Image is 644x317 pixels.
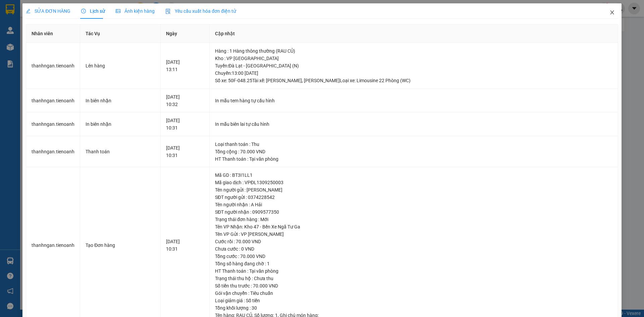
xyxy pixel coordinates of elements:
span: picture [116,9,120,13]
div: Hàng : 1 Hàng thông thường (RAU CỦ) [215,47,612,55]
th: Cập nhật [210,24,618,43]
span: Yêu cầu xuất hóa đơn điện tử [165,8,236,14]
div: [DATE] 10:31 [166,144,204,159]
div: Thanh toán [86,148,155,155]
span: SỬA ĐƠN HÀNG [26,8,70,14]
div: In biên nhận [86,97,155,104]
img: icon [165,9,171,14]
div: Số tiền thu trước : 70.000 VND [215,282,612,289]
td: thanhngan.tienoanh [26,112,80,136]
span: Lịch sử [81,8,105,14]
div: Tuyến : Đà Lạt - [GEOGRAPHIC_DATA] (N) Chuyến: 13:00 [DATE] Số xe: 50F-048.25 Tài xế: [PERSON_NAM... [215,62,612,84]
td: thanhngan.tienoanh [26,136,80,167]
div: Trạng thái thu hộ : Chưa thu [215,275,612,282]
th: Ngày [161,24,210,43]
div: Trạng thái đơn hàng : Mới [215,216,612,223]
span: Ảnh kiện hàng [116,8,155,14]
div: Cước rồi : 70.000 VND [215,238,612,245]
div: SĐT người nhận : 0909577350 [215,208,612,216]
div: SĐT người gửi : 0374228542 [215,194,612,201]
div: [DATE] 10:31 [166,117,204,131]
div: HT Thanh toán : Tại văn phòng [215,155,612,163]
div: Tên người gửi : [PERSON_NAME] [215,186,612,194]
button: Close [603,3,622,22]
div: Tên VP Gửi : VP [PERSON_NAME] [215,230,612,238]
div: Tổng khối lượng : 30 [215,304,612,312]
div: Loại thanh toán : Thu [215,141,612,148]
span: close [609,10,615,15]
div: Tổng cộng : 70.000 VND [215,148,612,155]
div: [DATE] 10:31 [166,238,204,253]
span: edit [26,9,31,13]
span: clock-circle [81,9,86,13]
div: Tên VP Nhận: Kho 47 - Bến Xe Ngã Tư Ga [215,223,612,230]
div: In mẫu tem hàng tự cấu hình [215,97,612,104]
td: thanhngan.tienoanh [26,43,80,89]
div: Tên người nhận : A Hải [215,201,612,208]
div: Mã GD : BT3I1LL1 [215,171,612,179]
th: Tác Vụ [80,24,160,43]
div: HT Thanh toán : Tại văn phòng [215,267,612,275]
div: Kho : VP [GEOGRAPHIC_DATA] [215,55,612,62]
div: Gói vận chuyển : Tiêu chuẩn [215,289,612,297]
div: Tổng số hàng đang chờ : 1 [215,260,612,267]
div: Chưa cước : 0 VND [215,245,612,253]
th: Nhân viên [26,24,80,43]
div: Loại giảm giá : Số tiền [215,297,612,304]
div: [DATE] 10:32 [166,93,204,108]
div: Tạo Đơn hàng [86,242,155,249]
div: Lên hàng [86,62,155,69]
div: [DATE] 13:11 [166,58,204,73]
div: In mẫu biên lai tự cấu hình [215,120,612,128]
div: Mã giao dịch : VPĐL1309250003 [215,179,612,186]
div: Tổng cước : 70.000 VND [215,253,612,260]
div: In biên nhận [86,120,155,128]
td: thanhngan.tienoanh [26,89,80,113]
